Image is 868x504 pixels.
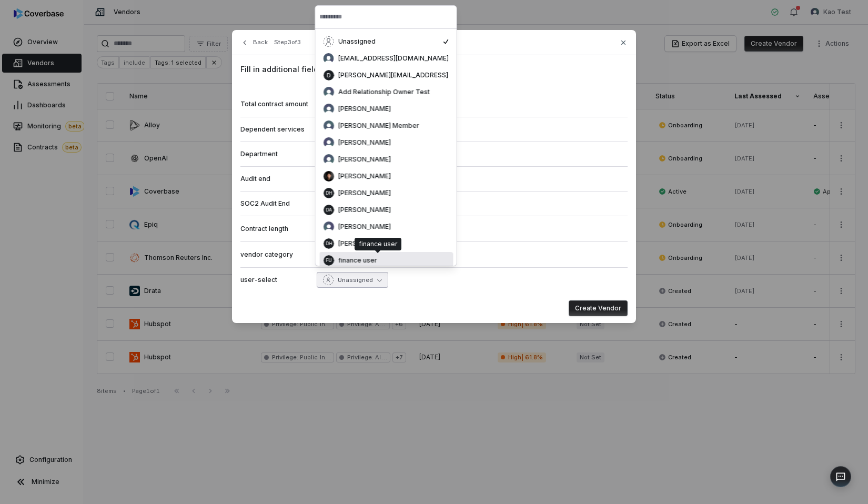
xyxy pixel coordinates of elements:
[338,223,391,231] span: [PERSON_NAME]
[324,70,334,80] span: d
[359,240,397,248] div: finance user
[324,87,334,97] img: Add Relationship Owner Test avatar
[324,205,334,215] span: DA
[324,221,334,232] img: David Gold avatar
[338,172,391,180] span: [PERSON_NAME]
[338,206,391,214] span: [PERSON_NAME]
[338,155,391,164] span: [PERSON_NAME]
[240,64,628,75] span: Fill in additional fields
[338,71,448,79] span: [PERSON_NAME][EMAIL_ADDRESS]
[338,276,373,284] span: Unassigned
[338,189,391,197] span: [PERSON_NAME]
[324,104,334,114] img: Akhil Vaid avatar
[338,138,391,147] span: [PERSON_NAME]
[237,33,271,52] button: Back
[324,137,334,148] img: Amanda Pettenati avatar
[240,250,308,259] label: vendor category
[338,239,391,248] span: [PERSON_NAME]
[569,300,628,316] button: Create Vendor
[324,120,334,131] img: Amanda Member avatar
[338,88,430,96] span: Add Relationship Owner Test
[240,225,308,233] label: Contract length
[324,255,334,266] span: fu
[324,188,334,198] span: DH
[338,54,449,63] span: [EMAIL_ADDRESS][DOMAIN_NAME]
[338,105,391,113] span: [PERSON_NAME]
[240,199,308,208] label: SOC2 Audit End
[338,256,377,265] span: finance user
[324,53,334,64] img: null null avatar
[240,150,308,158] label: Department
[240,125,308,134] label: Dependent services
[338,37,376,46] span: Unassigned
[314,168,361,190] button: Choose Date
[240,175,308,183] label: Audit end
[324,171,334,182] img: Clarence Chio avatar
[274,38,301,46] span: Step 3 of 3
[324,154,334,165] img: Brian Ball avatar
[240,276,308,284] label: user-select
[338,122,419,130] span: [PERSON_NAME] Member
[240,100,308,108] label: Total contract amount
[314,193,361,215] button: Choose Date
[324,238,334,249] span: DH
